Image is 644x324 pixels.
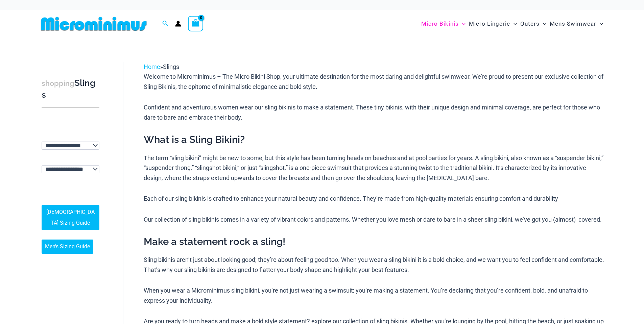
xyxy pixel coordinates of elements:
[42,142,99,150] select: wpc-taxonomy-pa_color-745997
[144,215,606,225] p: Our collection of sling bikinis comes in a variety of vibrant colors and patterns. Whether you lo...
[144,194,606,204] p: Each of our sling bikinis is crafted to enhance your natural beauty and confidence. They’re made ...
[144,102,606,122] p: Confident and adventurous women wear our sling bikinis to make a statement. These tiny bikinis, w...
[469,15,510,32] span: Micro Lingerie
[459,15,466,32] span: Menu Toggle
[421,15,459,32] span: Micro Bikinis
[38,16,149,31] img: MM SHOP LOGO FLAT
[42,205,99,230] a: [DEMOGRAPHIC_DATA] Sizing Guide
[550,15,596,32] span: Mens Swimwear
[144,285,606,305] p: When you wear a Microminimus sling bikini, you’re not just wearing a swimsuit; you’re making a st...
[419,13,606,35] nav: Site Navigation
[42,165,99,173] select: wpc-taxonomy-pa_fabric-type-745998
[42,240,93,254] a: Men’s Sizing Guide
[467,14,519,34] a: Micro LingerieMenu ToggleMenu Toggle
[188,16,204,31] a: View Shopping Cart, empty
[144,72,606,92] p: Welcome to Microminimus – The Micro Bikini Shop, your ultimate destination for the most daring an...
[520,15,540,32] span: Outers
[510,15,517,32] span: Menu Toggle
[144,63,179,70] span: »
[162,20,168,28] a: Search icon link
[175,21,181,27] a: Account icon link
[42,77,99,101] h3: Slings
[144,153,606,183] p: The term “sling bikini” might be new to some, but this style has been turning heads on beaches an...
[548,14,605,34] a: Mens SwimwearMenu ToggleMenu Toggle
[42,79,74,88] span: shopping
[144,63,160,70] a: Home
[540,15,546,32] span: Menu Toggle
[519,14,548,34] a: OutersMenu ToggleMenu Toggle
[144,235,606,248] h2: Make a statement rock a sling!
[144,133,606,146] h2: What is a Sling Bikini?
[420,14,467,34] a: Micro BikinisMenu ToggleMenu Toggle
[144,255,606,275] p: Sling bikinis aren’t just about looking good; they’re about feeling good too. When you wear a sli...
[163,63,179,70] span: Slings
[596,15,603,32] span: Menu Toggle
